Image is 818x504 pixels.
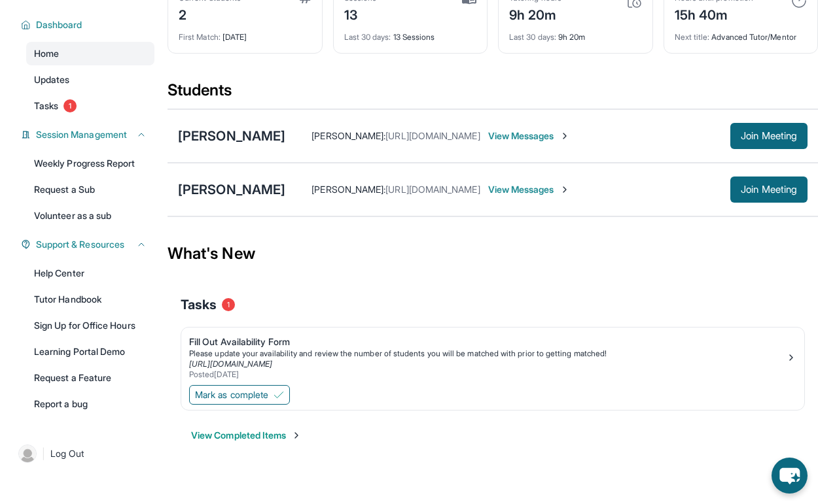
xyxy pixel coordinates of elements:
span: Tasks [34,99,58,112]
button: Support & Resources [31,238,147,251]
img: user-img [18,445,37,463]
button: View Completed Items [191,429,302,442]
span: Tasks [181,295,217,314]
span: | [42,446,45,462]
span: Home [34,47,59,60]
div: [PERSON_NAME] [178,180,285,199]
button: Join Meeting [730,176,808,203]
div: 13 Sessions [344,24,477,42]
span: Join Meeting [741,132,797,140]
span: Log Out [50,447,84,460]
button: Session Management [31,128,147,141]
div: [PERSON_NAME] [178,127,285,145]
span: Last 30 days : [344,32,391,42]
span: [URL][DOMAIN_NAME] [385,130,480,141]
a: Request a Feature [26,366,154,390]
div: Advanced Tutor/Mentor [675,24,808,42]
span: Updates [34,73,70,86]
div: 15h 40m [675,3,753,24]
button: chat-button [772,458,808,494]
a: Report a bug [26,392,154,416]
button: Dashboard [31,18,147,31]
div: What's New [168,225,818,282]
span: Mark as complete [195,388,268,401]
div: Please update your availability and review the number of students you will be matched with prior ... [189,348,786,359]
a: Request a Sub [26,178,154,201]
span: Next title : [675,32,710,42]
a: Help Center [26,261,154,285]
span: View Messages [488,183,570,196]
span: [PERSON_NAME] : [311,130,385,141]
div: 9h 20m [509,24,642,42]
div: Students [168,80,818,109]
a: Weekly Progress Report [26,152,154,175]
div: [DATE] [179,24,311,42]
span: Dashboard [36,18,82,31]
span: View Messages [488,129,570,143]
img: Chevron-Right [560,184,570,195]
button: Join Meeting [730,123,808,149]
a: Fill Out Availability FormPlease update your availability and review the number of students you w... [181,328,804,382]
a: [URL][DOMAIN_NAME] [189,359,272,369]
img: Chevron-Right [560,131,570,141]
span: Last 30 days : [509,32,556,42]
div: 13 [344,3,377,24]
img: Mark as complete [274,390,284,400]
div: Posted [DATE] [189,369,786,380]
span: Join Meeting [741,186,797,193]
span: Session Management [36,128,127,141]
span: 1 [63,99,77,112]
span: First Match : [179,32,221,42]
a: Tutor Handbook [26,288,154,311]
a: Volunteer as a sub [26,204,154,227]
div: Fill Out Availability Form [189,335,786,348]
a: Learning Portal Demo [26,340,154,363]
button: Mark as complete [189,385,290,405]
div: 9h 20m [509,3,561,24]
span: 1 [222,298,235,311]
a: Tasks1 [26,94,154,118]
a: Sign Up for Office Hours [26,314,154,337]
span: [URL][DOMAIN_NAME] [385,184,480,195]
span: Support & Resources [36,238,124,251]
div: 2 [179,3,241,24]
span: [PERSON_NAME] : [311,184,385,195]
a: Updates [26,68,154,92]
a: Home [26,42,154,65]
a: |Log Out [13,439,154,468]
